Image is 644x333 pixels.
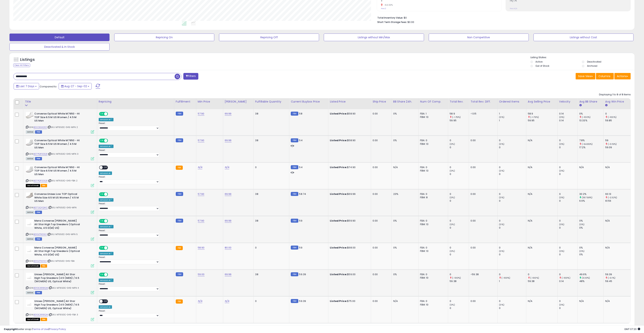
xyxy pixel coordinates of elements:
[559,253,578,256] div: 0
[34,112,80,124] b: Converse Optical White M7650 - HI TOP Size 6.5 M US Women / 4.5 M US Men
[559,116,564,119] small: (0%)
[605,219,628,223] div: N/A
[420,196,445,199] div: FBM: 8
[99,145,114,148] div: Amazon AI *
[499,166,526,169] div: 0
[26,192,94,213] div: ASIN:
[107,246,114,249] span: OFF
[34,233,47,236] a: B01GZTK090
[450,196,455,199] small: (0%)
[99,100,173,104] div: Repricing
[330,112,347,115] b: Listed Price:
[176,272,183,276] small: FBM
[471,139,494,142] div: 0.00
[99,176,171,184] div: Preset:
[528,192,555,196] div: N/A
[198,100,221,104] div: Min Price
[99,252,114,255] div: Amazon AI *
[450,119,469,122] div: 59.95
[450,172,469,176] div: 0
[510,7,517,10] small: Prev: N/A
[393,166,416,169] div: N/A
[99,256,171,265] div: Preset:
[35,237,42,241] span: FBM
[198,112,204,116] a: 57.90
[255,192,286,196] div: 38
[225,112,232,116] a: 69.99
[9,43,110,51] button: Deactivated & In Stock
[559,112,578,115] div: 0.14
[299,192,306,196] span: 58.74
[35,130,42,134] span: FBM
[107,139,114,142] span: OFF
[114,34,214,41] button: Repricing On
[34,126,47,129] a: B00DEKAD1O
[255,219,286,223] div: 38
[373,112,389,115] div: 0.00
[559,196,564,199] small: (0%)
[450,219,469,223] div: 0
[408,20,414,24] span: $0.00
[605,246,628,249] div: N/A
[450,139,469,142] div: 0
[291,219,298,223] small: FBM
[499,116,504,119] small: (0%)
[198,139,204,142] a: 57.90
[34,192,80,204] b: Converse Unisex Low TOP Optical White Size 6.5 M US Women / 4.5 M US Men
[499,253,526,256] div: 0
[599,93,631,96] div: Displaying 1 to 8 of 8 items
[420,192,445,196] div: FBA: 0
[579,146,604,149] div: 17.2%
[420,166,445,169] div: FBA: 0
[198,299,202,303] a: N/A
[99,219,104,223] span: ON
[579,119,604,122] div: 13.33%
[499,143,504,146] small: (0%)
[49,327,66,331] a: Privacy Policy
[26,130,35,134] span: All listings currently available for purchase on Amazon
[605,166,628,169] div: N/A
[450,223,455,226] small: (0%)
[176,246,183,250] small: FBA
[499,219,526,223] div: 0
[605,192,631,196] div: 60.13
[452,116,461,119] small: (-1.75%)
[535,64,549,67] label: Out of Stock
[450,166,469,169] div: 0
[35,157,42,160] span: FBM
[41,264,47,268] span: FBA
[450,169,455,172] small: (0%)
[605,112,631,115] div: 0
[559,192,578,196] div: 0
[579,192,604,196] div: 30.2%
[324,34,424,41] button: Listings without Min/Max
[420,100,447,104] div: Num of Comp.
[225,100,252,104] div: [PERSON_NAME]
[198,192,204,196] a: 57.90
[559,169,564,172] small: (0%)
[99,229,171,238] div: Preset:
[64,84,87,88] span: Aug-27 - Sep-02
[330,139,368,142] div: $58.90
[26,219,94,240] div: ASIN:
[330,192,347,196] b: Listed Price:
[19,84,34,88] span: Last 7 Days
[559,219,578,223] div: 0
[377,15,628,20] li: $0
[330,166,368,169] div: $74.90
[579,246,604,249] div: 0%
[299,112,302,115] span: 58
[373,219,389,223] div: 0.00
[48,206,77,209] span: | SKU: M7650C-045-MFN
[48,179,77,182] span: | SKU: M7650C-045-FBA 2
[420,139,445,142] div: FBA: 0
[579,226,604,230] div: 0%
[225,219,232,223] a: 69.99
[528,219,555,223] div: N/A
[605,119,631,122] div: 59.85
[535,60,542,63] label: Active
[26,157,35,160] span: All listings currently available for purchase on Amazon
[393,100,417,104] div: BB Share 24h.
[381,7,386,10] small: Prev: 2
[330,112,368,115] div: $58.90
